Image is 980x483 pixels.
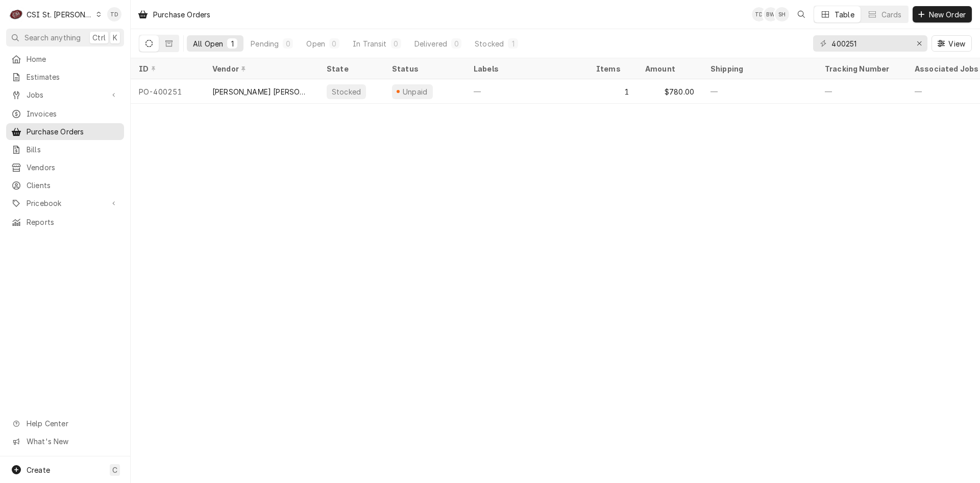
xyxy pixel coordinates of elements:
div: In Transit [353,38,387,49]
div: — [465,79,588,104]
div: Table [835,9,854,20]
span: Vendors [27,162,119,173]
div: ID [139,63,194,74]
a: Clients [6,177,124,194]
div: Amount [645,63,692,74]
span: Home [27,54,119,64]
a: Go to What's New [6,433,124,450]
div: BW [764,7,778,21]
div: Stocked [475,38,504,49]
div: Tracking Number [825,63,898,74]
a: Invoices [6,105,124,122]
div: Stocked [331,86,362,97]
button: Search anythingCtrlK [6,29,124,47]
a: Go to Help Center [6,415,124,432]
a: Vendors [6,159,124,176]
button: Open search [793,6,810,22]
div: Vendor [212,63,308,74]
span: View [946,38,967,49]
div: TD [752,7,766,21]
div: State [327,63,376,74]
div: 1 [510,38,516,49]
span: Bills [27,144,119,155]
div: Status [392,63,455,74]
a: Home [6,51,124,67]
div: 0 [331,38,337,49]
span: C [112,465,117,475]
a: Purchase Orders [6,123,124,140]
div: 0 [393,38,399,49]
div: [PERSON_NAME] [PERSON_NAME] SERVICE [212,86,310,97]
div: Shipping [710,63,808,74]
button: View [932,35,972,52]
div: Tim Devereux's Avatar [107,7,121,21]
span: Create [27,466,50,474]
div: PO-400251 [131,79,204,104]
div: Tim Devereux's Avatar [752,7,766,21]
div: 0 [453,38,459,49]
span: Purchase Orders [27,126,119,137]
span: Estimates [27,72,119,82]
div: TD [107,7,121,21]
div: Labels [474,63,580,74]
div: Brad Wicks's Avatar [764,7,778,21]
button: Erase input [911,35,927,52]
a: Go to Jobs [6,86,124,103]
a: Bills [6,141,124,158]
button: New Order [913,6,972,22]
span: Pricebook [27,198,104,209]
span: Reports [27,217,119,227]
div: Cards [881,9,902,20]
div: 1 [588,79,637,104]
div: 1 [229,38,235,49]
div: C [9,7,23,21]
div: Pending [251,38,279,49]
div: Open [306,38,325,49]
div: Unpaid [401,86,429,97]
input: Keyword search [831,35,908,52]
div: — [702,79,817,104]
span: Help Center [27,418,118,429]
span: New Order [927,9,968,20]
div: All Open [193,38,223,49]
div: — [817,79,906,104]
span: K [113,32,117,43]
div: CSI St. [PERSON_NAME] [27,9,93,20]
div: Items [596,63,627,74]
div: CSI St. Louis's Avatar [9,7,23,21]
span: What's New [27,436,118,447]
span: Clients [27,180,119,191]
div: $780.00 [637,79,702,104]
span: Ctrl [92,32,106,43]
div: SH [775,7,789,21]
span: Search anything [24,32,81,43]
span: Jobs [27,89,104,100]
span: Invoices [27,108,119,119]
div: Delivered [414,38,447,49]
div: Sydney Hankins's Avatar [775,7,789,21]
a: Reports [6,214,124,231]
a: Go to Pricebook [6,195,124,212]
div: 0 [285,38,291,49]
a: Estimates [6,68,124,85]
